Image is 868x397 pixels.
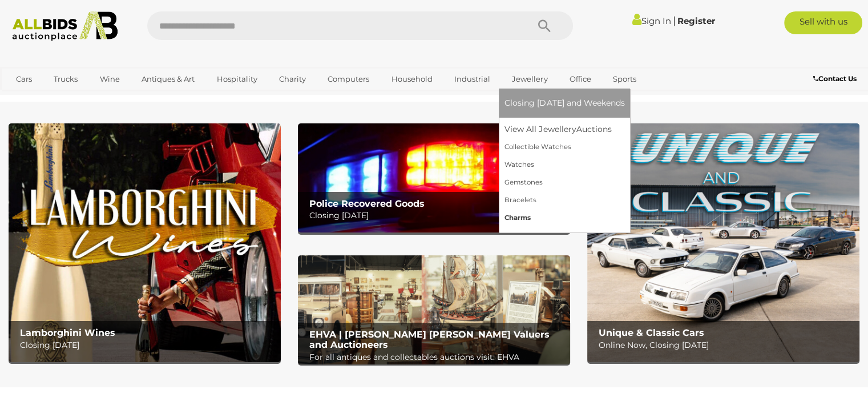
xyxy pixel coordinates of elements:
[298,123,570,232] img: Police Recovered Goods
[9,123,281,362] img: Lamborghini Wines
[20,327,115,338] b: Lamborghini Wines
[9,123,281,362] a: Lamborghini Wines Lamborghini Wines Closing [DATE]
[9,89,104,107] a: [GEOGRAPHIC_DATA]
[20,338,275,352] p: Closing [DATE]
[209,70,265,89] a: Hospitality
[309,198,425,209] b: Police Recovered Goods
[672,14,675,27] span: |
[813,74,857,83] b: Contact Us
[298,255,570,364] a: EHVA | Evans Hastings Valuers and Auctioneers EHVA | [PERSON_NAME] [PERSON_NAME] Valuers and Auct...
[599,327,704,338] b: Unique & Classic Cars
[605,70,644,89] a: Sports
[813,73,859,85] a: Contact Us
[309,350,564,364] p: For all antiques and collectables auctions visit: EHVA
[320,70,377,89] a: Computers
[504,70,555,89] a: Jewellery
[9,70,39,89] a: Cars
[632,15,671,26] a: Sign In
[272,70,313,89] a: Charity
[298,123,570,232] a: Police Recovered Goods Police Recovered Goods Closing [DATE]
[92,70,127,89] a: Wine
[309,329,550,350] b: EHVA | [PERSON_NAME] [PERSON_NAME] Valuers and Auctioneers
[587,123,859,362] a: Unique & Classic Cars Unique & Classic Cars Online Now, Closing [DATE]
[587,123,859,362] img: Unique & Classic Cars
[562,70,599,89] a: Office
[384,70,440,89] a: Household
[784,11,862,34] a: Sell with us
[298,255,570,364] img: EHVA | Evans Hastings Valuers and Auctioneers
[6,11,124,41] img: Allbids.com.au
[134,70,202,89] a: Antiques & Art
[447,70,498,89] a: Industrial
[309,208,564,223] p: Closing [DATE]
[599,338,854,352] p: Online Now, Closing [DATE]
[516,11,573,40] button: Search
[46,70,85,89] a: Trucks
[677,15,714,26] a: Register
